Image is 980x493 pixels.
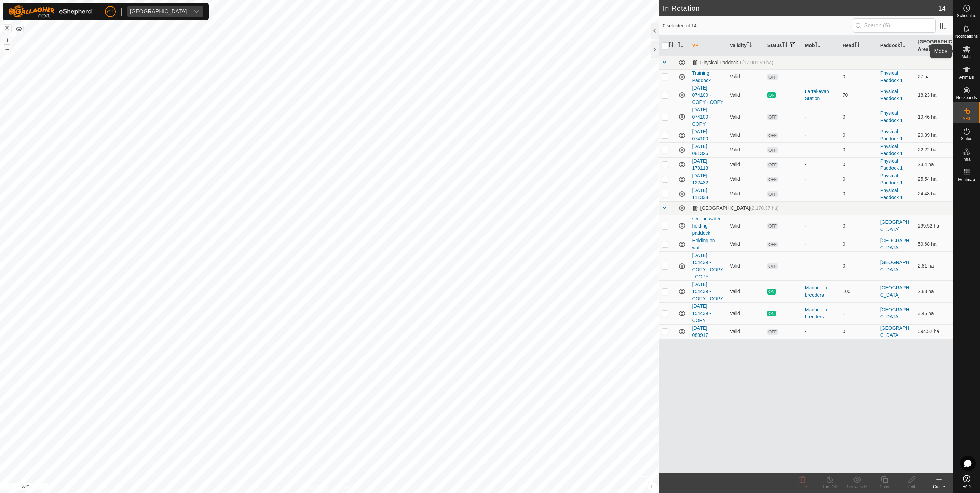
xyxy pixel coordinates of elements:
[915,84,953,106] td: 18.23 ha
[871,484,898,490] div: Copy
[692,70,711,83] a: Training Paddock
[750,205,778,211] span: (2,170.37 ha)
[915,36,953,56] th: [GEOGRAPHIC_DATA] Area
[915,157,953,172] td: 23.4 ha
[15,25,23,33] button: Map Layers
[962,484,971,489] span: Help
[840,237,877,251] td: 0
[3,36,11,44] button: +
[880,307,911,319] a: [GEOGRAPHIC_DATA]
[692,107,711,127] a: [DATE] 074100 - COPY
[915,237,953,251] td: 59.68 ha
[797,484,808,489] span: Delete
[840,36,877,56] th: Head
[767,191,778,197] span: OFF
[692,173,708,186] a: [DATE] 122432
[880,129,903,141] a: Physical Paddock 1
[727,187,765,201] td: Valid
[880,238,911,250] a: [GEOGRAPHIC_DATA]
[727,302,765,324] td: Valid
[727,280,765,302] td: Valid
[127,6,190,17] span: Manbulloo Station
[692,205,779,211] div: [GEOGRAPHIC_DATA]
[727,237,765,251] td: Valid
[840,187,877,201] td: 0
[782,43,788,48] p-sorticon: Activate to sort
[692,158,708,171] a: [DATE] 170113
[336,484,356,490] a: Contact Us
[727,106,765,128] td: Valid
[805,284,837,299] div: Manbulloo breeders
[190,6,203,17] div: dropdown trigger
[880,260,911,272] a: [GEOGRAPHIC_DATA]
[692,188,708,200] a: [DATE] 111338
[880,70,903,83] a: Physical Paddock 1
[928,46,934,52] p-sorticon: Activate to sort
[915,128,953,142] td: 20.39 ha
[840,302,877,324] td: 1
[692,216,721,236] a: second water holding paddock
[915,187,953,201] td: 24.48 ha
[692,303,711,323] a: [DATE] 154439 - COPY
[962,55,971,59] span: Mobs
[648,482,656,490] button: i
[727,157,765,172] td: Valid
[107,8,113,15] span: CP
[747,43,752,48] p-sorticon: Activate to sort
[962,157,970,161] span: Infra
[915,172,953,187] td: 25.54 ha
[692,252,723,279] a: [DATE] 154439 - COPY - COPY - COPY
[816,484,843,490] div: Turn Off
[915,106,953,128] td: 19.46 ha
[692,325,708,338] a: [DATE] 080917
[880,143,903,156] a: Physical Paddock 1
[880,285,911,298] a: [GEOGRAPHIC_DATA]
[963,116,970,120] span: VPs
[692,238,715,250] a: Holding on water
[130,9,187,14] div: [GEOGRAPHIC_DATA]
[767,311,776,316] span: ON
[805,146,837,153] div: -
[880,173,903,186] a: Physical Paddock 1
[767,263,778,269] span: OFF
[767,329,778,335] span: OFF
[663,22,853,29] span: 0 selected of 14
[956,96,977,100] span: Neckbands
[880,219,911,232] a: [GEOGRAPHIC_DATA]
[727,142,765,157] td: Valid
[727,128,765,142] td: Valid
[690,36,727,56] th: VP
[840,324,877,339] td: 0
[727,251,765,280] td: Valid
[727,215,765,237] td: Valid
[767,133,778,138] span: OFF
[805,88,837,102] div: Larrakeyah Station
[663,4,938,12] h2: In Rotation
[727,172,765,187] td: Valid
[767,242,778,247] span: OFF
[915,280,953,302] td: 2.83 ha
[767,92,776,98] span: ON
[805,241,837,248] div: -
[915,215,953,237] td: 299.52 ha
[678,43,683,48] p-sorticon: Activate to sort
[805,161,837,168] div: -
[938,3,946,13] span: 14
[8,5,94,18] img: Gallagher Logo
[958,178,975,182] span: Heatmap
[880,325,911,338] a: [GEOGRAPHIC_DATA]
[853,18,936,33] input: Search (S)
[651,483,652,489] span: i
[692,129,708,141] a: [DATE] 074100
[880,110,903,123] a: Physical Paddock 1
[767,177,778,182] span: OFF
[815,43,820,48] p-sorticon: Activate to sort
[805,262,837,270] div: -
[898,484,925,490] div: Edit
[302,484,328,490] a: Privacy Policy
[3,45,11,53] button: –
[3,25,11,33] button: Reset Map
[915,251,953,280] td: 2.81 ha
[840,142,877,157] td: 0
[840,251,877,280] td: 0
